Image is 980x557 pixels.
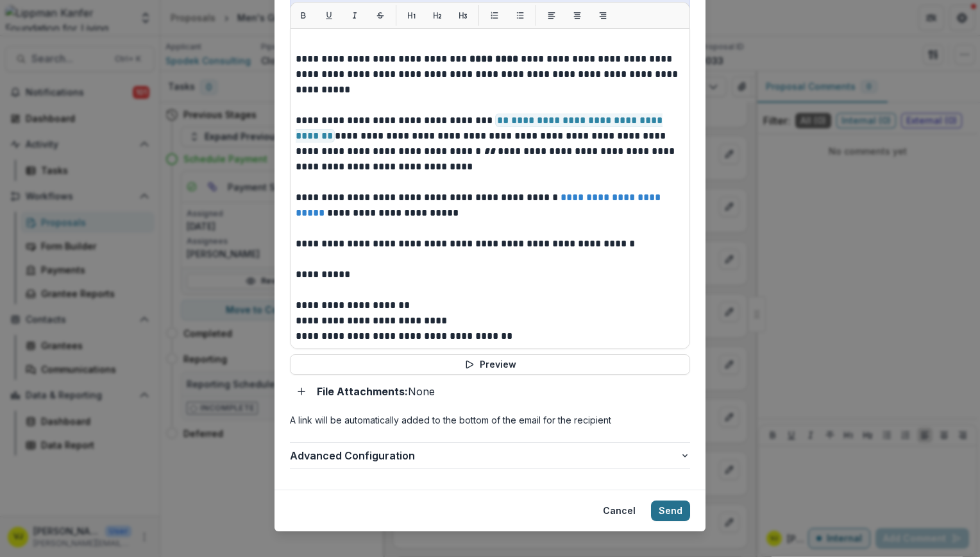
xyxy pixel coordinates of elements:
[484,5,505,26] button: List
[567,5,587,26] button: Align center
[317,385,408,398] strong: File Attachments:
[453,5,473,26] button: H3
[651,501,690,521] button: Send
[290,413,690,427] p: A link will be automatically added to the bottom of the email for the recipient
[317,384,435,399] p: None
[510,5,530,26] button: List
[290,448,680,463] span: Advanced Configuration
[290,443,690,468] button: Advanced Configuration
[541,5,562,26] button: Align left
[291,381,312,402] button: Add attachment
[293,5,314,26] button: Bold
[593,5,613,26] button: Align right
[401,5,422,26] button: H1
[319,5,339,26] button: Underline
[427,5,448,26] button: H2
[370,5,391,26] button: Strikethrough
[344,5,365,26] button: Italic
[595,501,643,521] button: Cancel
[290,354,690,375] button: Preview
